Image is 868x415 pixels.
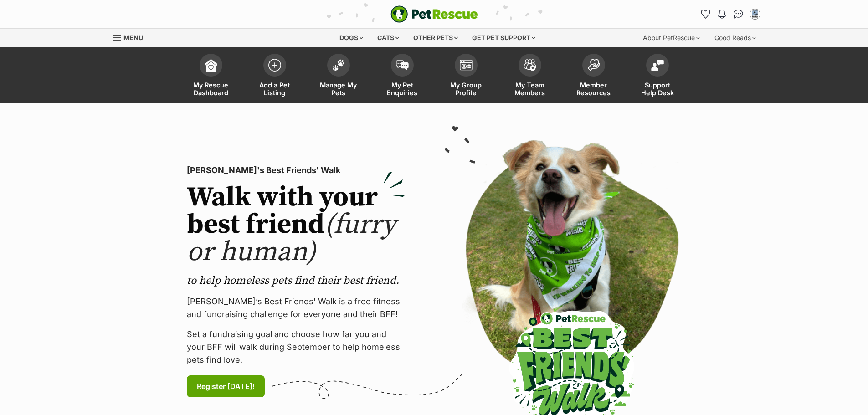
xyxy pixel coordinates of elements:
[734,10,743,19] img: chat-41dd97257d64d25036548639549fe6c8038ab92f7586957e7f3b1b290dea8141.svg
[434,49,498,103] a: My Group Profile
[254,81,295,97] span: Add a Pet Listing
[187,184,406,266] h2: Walk with your best friend
[371,29,406,47] div: Cats
[197,381,255,392] span: Register [DATE]!
[699,7,762,21] ul: Account quick links
[498,49,562,103] a: My Team Members
[187,208,396,269] span: (furry or human)
[390,5,478,23] img: logo-e224e6f780fb5917bec1dbf3a21bbac754714ae5b6737aabdf751b685950b380.svg
[113,29,149,45] a: Menu
[626,49,689,103] a: Support Help Desk
[446,81,487,97] span: My Group Profile
[332,59,345,71] img: manage-my-pets-icon-02211641906a0b7f246fdf0571729dbe1e7629f14944591b6c1af311fb30b64b.svg
[205,59,217,72] img: dashboard-icon-eb2f2d2d3e046f16d808141f083e7271f6b2e854fb5c12c21221c1fb7104beca.svg
[307,49,370,103] a: Manage My Pets
[524,59,536,71] img: team-members-icon-5396bd8760b3fe7c0b43da4ab00e1e3bb1a5d9ba89233759b79545d2d3fc5d0d.svg
[748,7,762,21] button: My account
[187,164,406,177] p: [PERSON_NAME]'s Best Friends' Walk
[509,81,550,97] span: My Team Members
[243,49,307,103] a: Add a Pet Listing
[750,10,760,19] img: Melissa Mitchell profile pic
[715,7,729,21] button: Notifications
[190,81,231,97] span: My Rescue Dashboard
[187,295,406,321] p: [PERSON_NAME]’s Best Friends' Walk is a free fitness and fundraising challenge for everyone and t...
[370,49,434,103] a: My Pet Enquiries
[637,81,678,97] span: Support Help Desk
[396,60,409,70] img: pet-enquiries-icon-7e3ad2cf08bfb03b45e93fb7055b45f3efa6380592205ae92323e6603595dc1f.svg
[187,375,265,397] a: Register [DATE]!
[718,10,725,19] img: notifications-46538b983faf8c2785f20acdc204bb7945ddae34d4c08c2a6579f10ce5e182be.svg
[407,29,464,47] div: Other pets
[708,29,762,47] div: Good Reads
[268,59,281,72] img: add-pet-listing-icon-0afa8454b4691262ce3f59096e99ab1cd57d4a30225e0717b998d2c9b9846f56.svg
[699,7,713,21] a: Favourites
[460,60,473,71] img: group-profile-icon-3fa3cf56718a62981997c0bc7e787c4b2cf8bcc04b72c1350f741eb67cf2f40e.svg
[587,59,600,71] img: member-resources-icon-8e73f808a243e03378d46382f2149f9095a855e16c252ad45f914b54edf8863c.svg
[123,34,143,41] span: Menu
[637,29,706,47] div: About PetRescue
[466,29,542,47] div: Get pet support
[187,273,406,288] p: to help homeless pets find their best friend.
[562,49,626,103] a: Member Resources
[731,7,746,21] a: Conversations
[382,81,423,97] span: My Pet Enquiries
[573,81,614,97] span: Member Resources
[333,29,370,47] div: Dogs
[187,328,406,366] p: Set a fundraising goal and choose how far you and your BFF will walk during September to help hom...
[651,60,664,71] img: help-desk-icon-fdf02630f3aa405de69fd3d07c3f3aa587a6932b1a1747fa1d2bba05be0121f9.svg
[179,49,243,103] a: My Rescue Dashboard
[318,81,359,97] span: Manage My Pets
[390,5,478,23] a: PetRescue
